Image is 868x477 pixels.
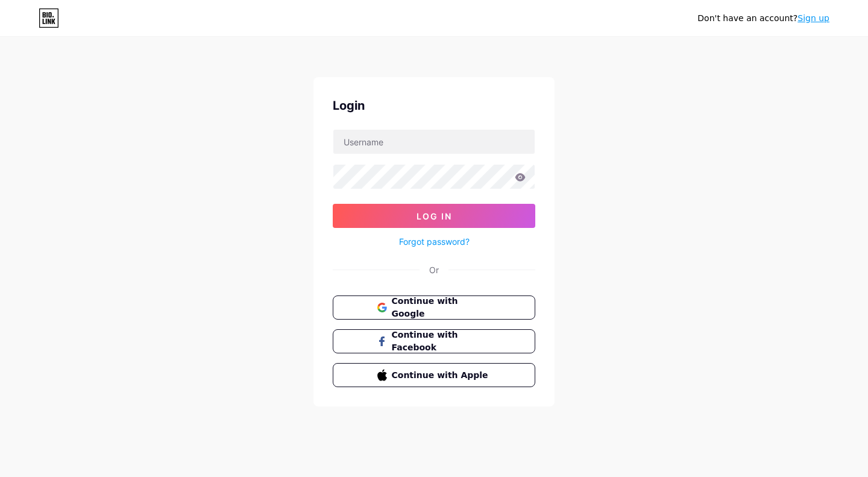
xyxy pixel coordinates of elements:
[333,363,535,387] button: Continue with Apple
[417,211,452,221] span: Log In
[797,13,829,23] a: Sign up
[333,295,535,320] button: Continue with Google
[399,235,470,248] a: Forgot password?
[333,204,535,228] button: Log In
[333,130,535,154] input: Username
[429,264,439,276] div: Or
[333,96,535,115] div: Login
[697,12,829,25] div: Don't have an account?
[333,329,535,353] button: Continue with Facebook
[392,369,491,382] span: Continue with Apple
[392,329,491,354] span: Continue with Facebook
[392,295,491,320] span: Continue with Google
